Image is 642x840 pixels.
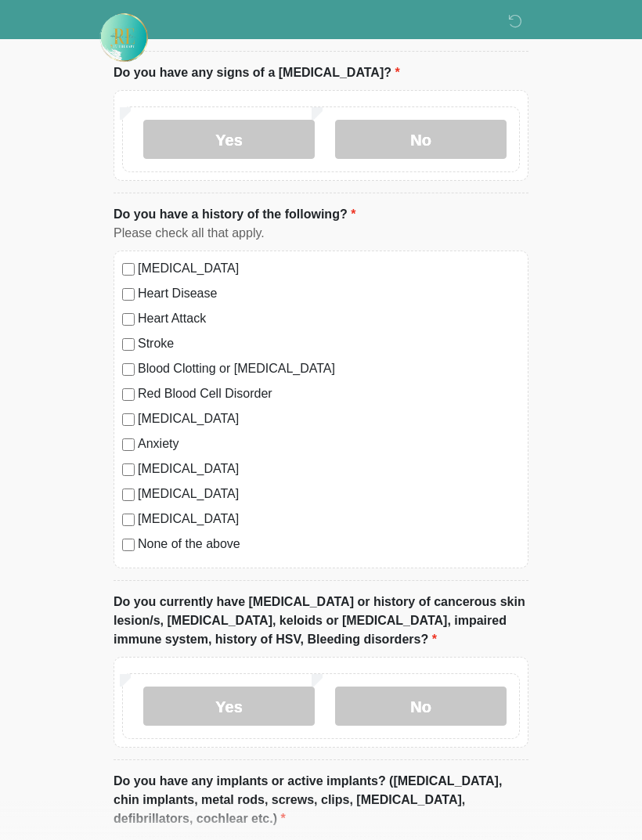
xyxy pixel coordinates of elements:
label: [MEDICAL_DATA] [138,259,520,278]
label: Red Blood Cell Disorder [138,384,520,403]
label: None of the above [138,535,520,553]
label: No [335,687,507,726]
label: [MEDICAL_DATA] [138,409,520,428]
label: Do you have a history of the following? [114,205,355,224]
label: No [335,120,507,159]
input: [MEDICAL_DATA] [122,463,135,476]
input: Anxiety [122,438,135,451]
input: Stroke [122,338,135,351]
input: [MEDICAL_DATA] [122,488,135,501]
label: Stroke [138,334,520,353]
label: Do you currently have [MEDICAL_DATA] or history of cancerous skin lesion/s, [MEDICAL_DATA], keloi... [114,593,528,649]
label: Heart Disease [138,284,520,303]
label: Do you have any implants or active implants? ([MEDICAL_DATA], chin implants, metal rods, screws, ... [114,772,528,828]
input: Heart Disease [122,288,135,301]
label: Heart Attack [138,309,520,328]
label: Yes [143,120,315,159]
input: [MEDICAL_DATA] [122,263,135,276]
input: Heart Attack [122,313,135,326]
label: [MEDICAL_DATA] [138,510,520,528]
label: Yes [143,687,315,726]
input: [MEDICAL_DATA] [122,514,135,526]
input: Blood Clotting or [MEDICAL_DATA] [122,363,135,376]
input: None of the above [122,539,135,551]
input: Red Blood Cell Disorder [122,388,135,401]
img: Rehydrate Aesthetics & Wellness Logo [98,12,150,63]
label: Blood Clotting or [MEDICAL_DATA] [138,359,520,378]
input: [MEDICAL_DATA] [122,413,135,426]
label: [MEDICAL_DATA] [138,485,520,503]
label: [MEDICAL_DATA] [138,460,520,478]
div: Please check all that apply. [114,224,528,243]
label: Anxiety [138,434,520,453]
